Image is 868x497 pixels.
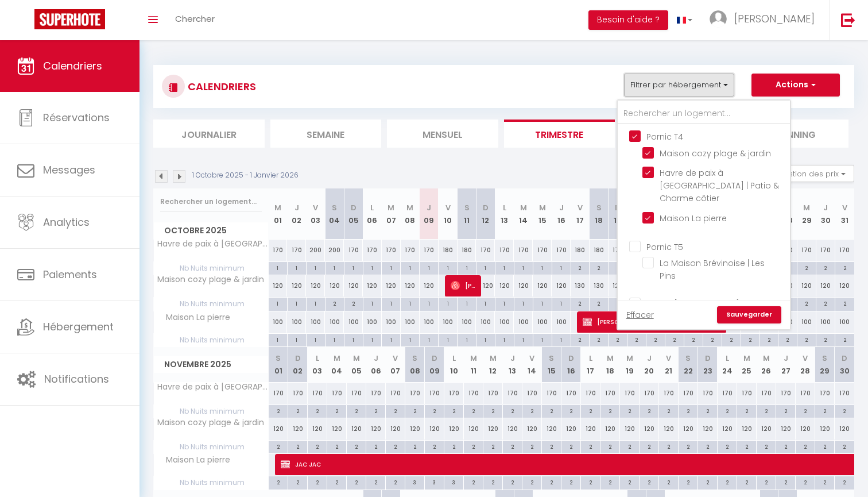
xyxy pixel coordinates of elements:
div: 1 [401,334,419,345]
div: 100 [325,311,344,333]
div: 170 [382,240,401,261]
div: 1 [382,262,400,273]
div: 2 [816,262,835,273]
div: 170 [347,383,366,404]
div: 2 [703,334,722,345]
div: 2 [722,334,741,345]
abbr: M [607,353,614,364]
th: 24 [718,347,737,382]
div: 1 [439,262,457,273]
div: 1 [552,262,571,273]
th: 05 [347,347,366,382]
th: 26 [757,347,776,382]
div: 100 [514,311,533,333]
div: 2 [571,334,590,345]
div: 170 [269,383,288,404]
div: 2 [571,298,590,309]
th: 07 [386,347,405,382]
div: 2 [325,298,344,309]
th: 10 [444,347,464,382]
div: 1 [288,334,306,345]
div: 2 [797,262,816,273]
div: 170 [552,240,571,261]
div: 120 [476,275,495,296]
div: 170 [308,383,327,404]
img: ... [710,10,727,28]
abbr: M [387,202,394,213]
div: 1 [344,334,363,345]
div: 170 [495,240,514,261]
div: 1 [382,298,400,309]
th: 19 [620,347,640,382]
div: 170 [503,383,522,404]
th: 04 [325,188,344,240]
abbr: J [427,202,431,213]
div: 170 [533,240,552,261]
div: 170 [514,240,533,261]
div: 2 [571,262,590,273]
abbr: J [510,353,515,364]
div: 100 [344,311,363,333]
abbr: J [559,202,564,213]
div: 100 [439,311,458,333]
abbr: M [803,202,810,213]
h3: CALENDRIERS [185,74,256,99]
div: 1 [307,298,325,309]
div: 100 [552,311,571,333]
th: 06 [363,188,382,240]
abbr: M [490,353,497,364]
img: logout [841,13,855,27]
span: Maison La pierre [156,311,233,324]
div: 200 [325,240,344,261]
div: 180 [439,240,458,261]
div: 1 [420,262,438,273]
abbr: D [842,353,847,364]
div: 100 [306,311,325,333]
abbr: S [464,202,470,213]
abbr: S [549,353,554,364]
p: 1 Octobre 2025 - 1 Janvier 2026 [192,170,299,181]
abbr: L [503,202,506,213]
div: 120 [609,275,627,296]
abbr: V [393,353,398,364]
div: 130 [571,275,590,296]
th: 02 [288,347,308,382]
input: Rechercher un logement... [618,103,790,124]
div: 2 [590,298,608,309]
span: Paiements [43,267,97,282]
li: Journalier [153,120,265,148]
button: Actions [751,74,840,97]
div: 100 [363,311,382,333]
div: 170 [542,383,561,404]
div: 2 [741,334,759,345]
th: 12 [476,188,495,240]
abbr: J [294,202,299,213]
div: 100 [495,311,514,333]
button: Besoin d'aide ? [588,10,668,30]
div: 180 [590,240,609,261]
th: 22 [679,347,698,382]
div: 120 [363,275,382,296]
div: 120 [797,275,816,296]
abbr: M [520,202,527,213]
abbr: S [822,353,827,364]
div: 120 [495,275,514,296]
div: 1 [552,334,571,345]
th: 19 [609,188,627,240]
div: 1 [363,298,382,309]
abbr: M [470,353,477,364]
div: 1 [495,334,514,345]
abbr: J [374,353,378,364]
div: 1 [495,298,514,309]
abbr: D [615,202,621,213]
abbr: L [589,353,592,364]
div: 2 [797,298,816,309]
div: 100 [835,311,854,333]
div: 170 [420,240,439,261]
div: 120 [533,275,552,296]
th: 01 [269,188,288,240]
div: 120 [382,275,401,296]
th: 01 [269,347,288,382]
abbr: L [726,353,729,364]
div: 170 [581,383,600,404]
